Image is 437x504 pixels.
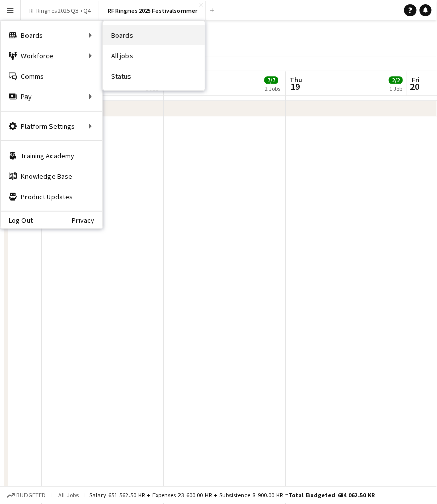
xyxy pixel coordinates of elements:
a: Privacy [72,216,102,224]
span: 20 [410,81,420,92]
a: Comms [1,66,102,86]
span: Total Budgeted 684 062.50 KR [288,492,375,499]
a: Status [103,66,205,86]
span: All jobs [56,492,81,499]
a: Training Academy [1,146,102,166]
span: 19 [288,81,302,92]
button: Budgeted [5,490,47,501]
a: Log Out [1,216,33,224]
a: Product Updates [1,186,102,207]
button: RF Ringnes 2025 Festivalsommer [99,1,206,20]
span: Fri [412,75,420,84]
a: All jobs [103,45,205,66]
div: Workforce [1,45,102,66]
a: Boards [103,25,205,45]
div: Platform Settings [1,116,102,136]
div: Boards [1,25,102,45]
a: Knowledge Base [1,166,102,186]
button: RF Ringnes 2025 Q3 +Q4 [21,1,99,20]
div: Salary 651 562.50 KR + Expenses 23 600.00 KR + Subsistence 8 900.00 KR = [89,492,375,499]
div: 1 Job [389,85,402,92]
div: 2 Jobs [265,85,280,92]
span: 7/7 [264,76,278,84]
span: Thu [290,75,302,84]
span: 2/2 [389,76,403,84]
div: Pay [1,86,102,107]
span: Budgeted [16,492,46,499]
